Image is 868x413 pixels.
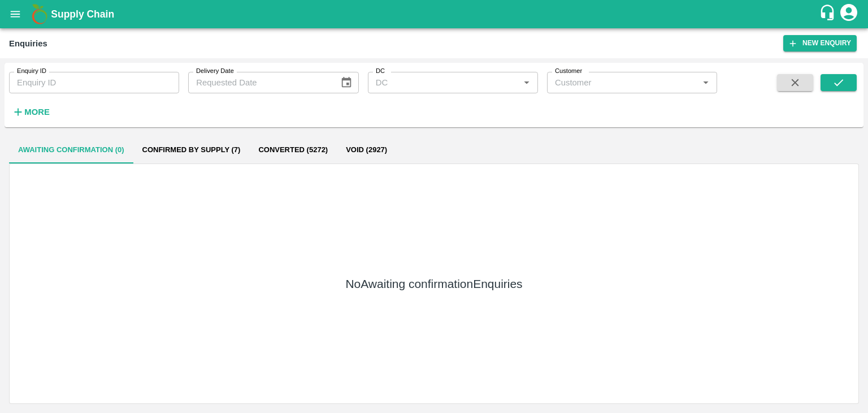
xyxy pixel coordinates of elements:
[188,72,331,93] input: Requested Date
[51,6,819,22] a: Supply Chain
[9,102,53,122] button: More
[371,75,516,90] input: DC
[9,36,47,51] div: Enquiries
[24,107,50,117] strong: More
[698,75,713,90] button: Open
[196,67,234,76] label: Delivery Date
[51,8,114,20] b: Supply Chain
[819,4,839,24] div: customer-support
[839,2,859,26] div: account of current user
[133,136,250,164] button: Confirmed by supply (7)
[555,67,582,76] label: Customer
[345,276,522,292] h5: No Awaiting confirmation Enquiries
[376,67,385,76] label: DC
[17,67,46,76] label: Enquiry ID
[519,75,534,90] button: Open
[2,1,28,27] button: open drawer
[337,136,396,164] button: Void (2927)
[28,3,51,25] img: logo
[550,75,695,90] input: Customer
[9,136,133,164] button: Awaiting confirmation (0)
[783,35,857,51] button: New Enquiry
[9,72,179,93] input: Enquiry ID
[249,136,337,164] button: Converted (5272)
[336,72,357,93] button: Choose date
